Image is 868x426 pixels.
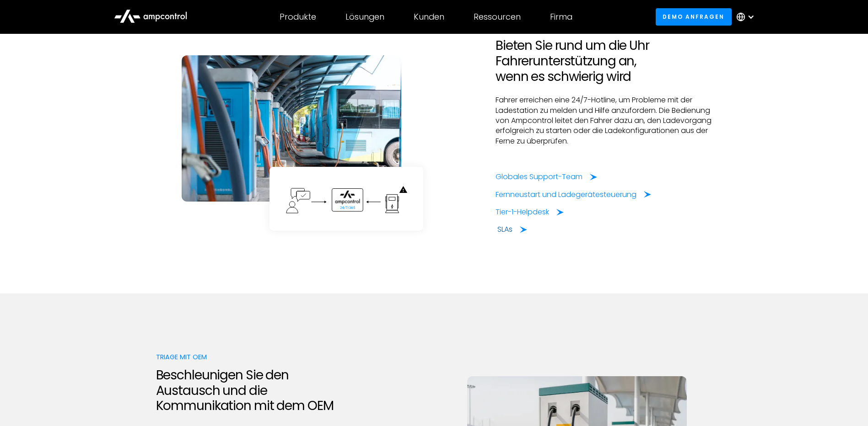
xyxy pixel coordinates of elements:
[345,12,384,22] div: Lösungen
[414,12,444,22] div: Kunden
[496,207,564,217] a: Tier-1-Helpdesk
[656,8,732,25] a: Demo anfragen
[496,190,636,200] div: Fernneustart und Ladegerätesteuerung
[496,95,712,146] p: Fahrer erreichen eine 24/7-Hotline, um Probleme mit der Ladestation zu melden und Hilfe anzuforde...
[550,12,572,22] div: Firma
[474,12,521,22] div: Ressourcen
[496,38,712,84] h2: Bieten Sie rund um die Uhr Fahrerunterstützung an, wenn es schwierig wird
[497,224,527,234] a: SLAs
[496,190,651,200] a: Fernneustart und Ladegerätesteuerung
[280,12,316,22] div: Produkte
[156,367,373,414] h2: Beschleunigen Sie den Austausch und die Kommunikation mit dem OEM
[496,172,582,182] div: Globales Support-Team
[497,224,512,234] div: SLAs
[156,352,373,362] div: Triage mit OEM
[496,172,597,182] a: Globales Support-Team
[496,207,549,217] div: Tier-1-Helpdesk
